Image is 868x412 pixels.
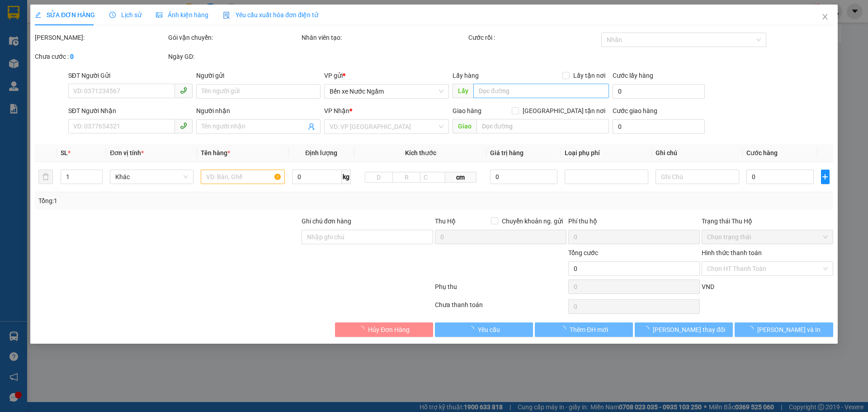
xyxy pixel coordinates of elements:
button: Close [812,5,838,30]
div: Người nhận [196,106,321,116]
th: Loại phụ phí [561,144,652,162]
span: SỬA ĐƠN HÀNG [35,11,95,19]
span: loading [358,326,368,332]
input: VD: Bàn, Ghế [201,170,285,184]
span: [GEOGRAPHIC_DATA] tận nơi [519,106,609,116]
div: Chưa cước : [35,52,166,62]
span: cm [445,172,476,183]
span: Hủy Đơn Hàng [368,325,410,335]
input: Ghi Chú [656,170,739,184]
button: Yêu cầu [435,322,533,337]
span: edit [35,12,41,18]
button: Thêm ĐH mới [535,322,633,337]
label: Cước giao hàng [613,107,657,114]
span: Giao hàng [453,107,481,114]
div: Người gửi [196,71,321,81]
label: Hình thức thanh toán [702,249,762,256]
span: Yêu cầu [478,325,500,335]
span: Thu Hộ [435,218,456,225]
span: loading [560,326,570,332]
span: loading [643,326,653,332]
button: delete [38,170,53,184]
input: D [365,172,393,183]
div: [PERSON_NAME]: [35,33,166,43]
span: clock-circle [109,12,116,18]
span: Đơn vị tính [110,149,144,156]
span: Yêu cầu xuất hóa đơn điện tử [223,11,318,19]
label: Cước lấy hàng [613,72,653,79]
div: Phí thu hộ [568,216,700,230]
span: Tổng cước [568,249,598,256]
input: Dọc đường [473,84,609,98]
span: SL [61,149,68,156]
span: Tên hàng [201,149,231,156]
span: phone [180,87,187,94]
div: Tổng: 1 [38,196,335,206]
span: Chọn trạng thái [707,230,828,244]
span: VND [702,283,714,290]
span: user-add [308,123,316,130]
span: Kích thước [405,149,436,156]
span: Giá trị hàng [491,149,524,156]
div: Cước rồi : [468,33,600,43]
div: SĐT Người Nhận [68,106,193,116]
span: plus [821,173,829,180]
span: [PERSON_NAME] thay đổi [653,325,725,335]
div: Nhân viên tạo: [302,33,467,43]
span: close [821,13,829,20]
span: Định lượng [305,149,337,156]
input: C [420,172,445,183]
th: Ghi chú [652,144,743,162]
button: plus [821,170,830,184]
input: Cước lấy hàng [613,84,705,99]
span: Lấy [453,84,473,98]
span: Giao [453,119,476,133]
input: Cước giao hàng [613,119,705,134]
span: loading [747,326,757,332]
span: Khác [116,170,189,184]
span: Lấy hàng [453,72,479,79]
b: 0 [70,53,74,60]
button: Hủy Đơn Hàng [335,322,433,337]
span: Ảnh kiện hàng [156,11,208,19]
input: Ghi chú đơn hàng [302,230,433,244]
div: Chưa thanh toán [434,300,567,316]
div: Gói vận chuyển: [168,33,300,43]
span: Lịch sử [109,11,142,19]
div: Trạng thái Thu Hộ [702,216,833,226]
span: kg [342,170,351,184]
img: icon [223,12,230,19]
span: [PERSON_NAME] và In [757,325,821,335]
button: [PERSON_NAME] và In [735,322,833,337]
label: Ghi chú đơn hàng [302,218,351,225]
span: Chuyển khoản ng. gửi [498,216,566,226]
span: Bến xe Nước Ngầm [330,85,443,98]
input: R [392,172,420,183]
div: VP gửi [325,71,449,81]
span: picture [156,12,162,18]
span: VP Nhận [325,107,350,114]
button: [PERSON_NAME] thay đổi [635,322,733,337]
span: phone [180,122,187,129]
input: Dọc đường [476,119,609,133]
div: SĐT Người Gửi [68,71,193,81]
div: Ngày GD: [168,52,300,62]
div: Phụ thu [434,282,567,298]
span: Lấy tận nơi [570,71,609,81]
span: Thêm ĐH mới [570,325,608,335]
span: loading [468,326,478,332]
span: Cước hàng [747,149,778,156]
